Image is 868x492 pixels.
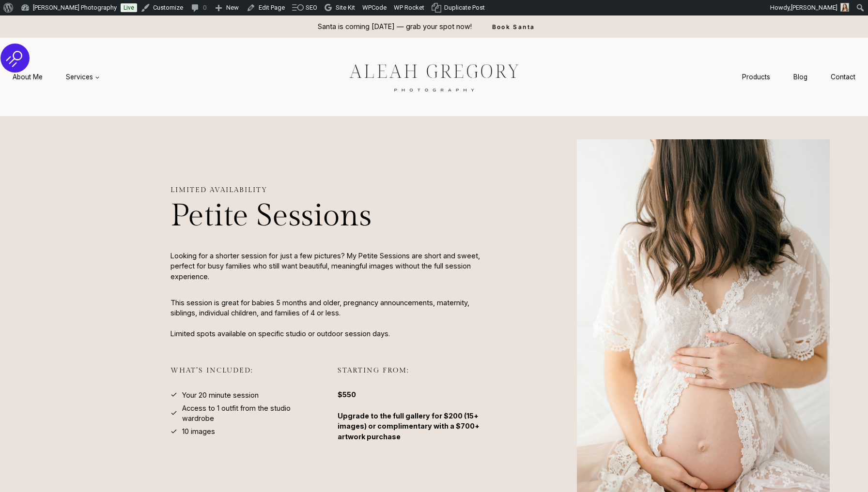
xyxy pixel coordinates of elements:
h3: Limited availability [170,186,489,194]
span: Site Kit [336,4,355,11]
p: $550 Upgrade to the full gallery for $200 (15+ images) or complimentary with a $700+ artwork purc... [338,389,489,442]
h1: Petite Sessions [170,198,489,235]
span: [PERSON_NAME] [791,4,837,11]
p: This session is great for babies 5 months and older, pregnancy announcements, maternity, siblings... [170,298,489,339]
nav: Secondary [730,68,867,86]
p: Looking for a shorter session for just a few pictures? My Petite Sessions are short and sweet, pe... [170,251,489,282]
a: Services [54,68,111,86]
a: About Me [1,68,54,86]
a: Blog [782,68,819,86]
a: Live [121,3,137,12]
img: aleah gregory logo [325,57,543,97]
h3: STARTING FROM: [338,366,489,386]
span: Access to 1 outfit from the studio wardrobe [182,403,322,424]
a: Book Santa [477,15,551,38]
a: Products [730,68,782,86]
p: Santa is coming [DATE] — grab your spot now! [318,21,472,32]
h3: what’s INCLUDED: [170,366,322,386]
a: Contact [819,68,867,86]
span: Services [66,72,100,82]
span: 10 images [182,426,215,437]
span: Your 20 minute session [182,390,259,401]
nav: Primary [1,68,111,86]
